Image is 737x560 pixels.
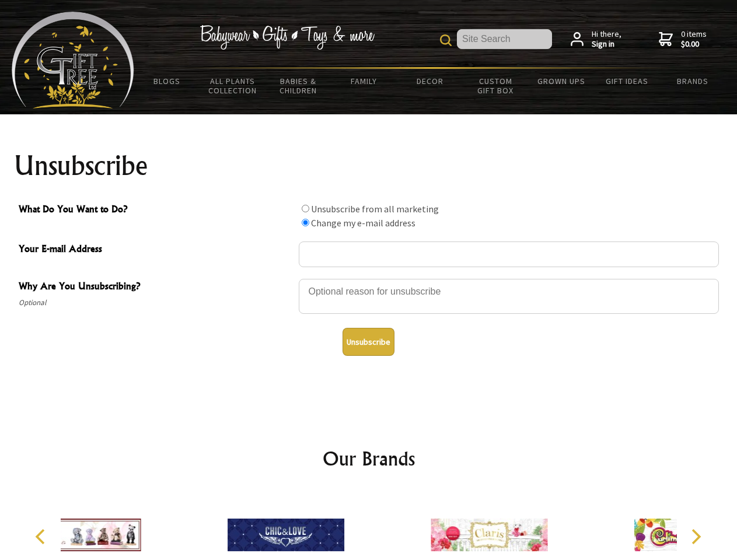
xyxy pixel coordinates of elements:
h1: Unsubscribe [14,152,724,180]
a: Babies & Children [266,69,331,103]
button: Previous [29,524,55,549]
label: Change my e-mail address [311,217,415,229]
span: Optional [19,296,293,310]
a: Grown Ups [528,69,594,93]
a: Custom Gift Box [463,69,529,103]
input: What Do You Want to Do? [302,205,309,212]
button: Next [683,524,708,549]
span: 0 items [681,29,707,50]
a: Family [331,69,397,93]
input: What Do You Want to Do? [302,219,309,226]
a: Gift Ideas [594,69,660,93]
img: Babywear - Gifts - Toys & more [200,25,375,50]
input: Your E-mail Address [299,242,719,267]
label: Unsubscribe from all marketing [311,203,439,215]
strong: $0.00 [681,39,707,50]
a: Decor [397,69,463,93]
a: All Plants Collection [200,69,266,103]
span: What Do You Want to Do? [19,202,293,219]
a: Brands [660,69,726,93]
a: BLOGS [134,69,200,93]
h2: Our Brands [23,444,714,473]
span: Why Are You Unsubscribing? [19,279,293,296]
input: Site Search [457,29,552,49]
a: 0 items$0.00 [659,29,707,50]
span: Hi there, [592,29,621,50]
a: Hi there,Sign in [571,29,621,50]
img: Babyware - Gifts - Toys and more... [12,12,134,108]
span: Your E-mail Address [19,242,293,258]
img: product search [440,34,452,46]
strong: Sign in [592,39,621,50]
textarea: Why Are You Unsubscribing? [299,279,719,314]
button: Unsubscribe [343,328,394,356]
